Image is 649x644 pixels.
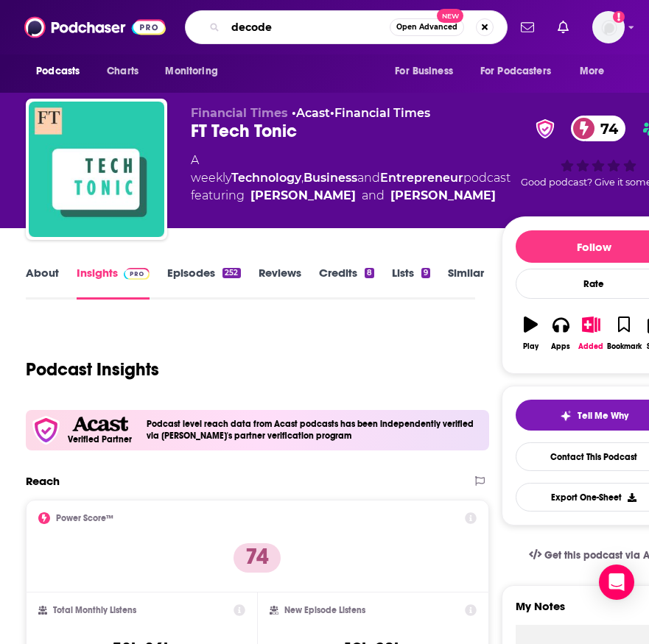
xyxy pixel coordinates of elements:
a: 74 [571,116,625,141]
span: and [357,171,380,185]
a: Acast [296,106,330,120]
span: Financial Times [191,106,288,120]
div: Open Intercom Messenger [599,565,634,600]
span: featuring [191,187,511,205]
button: Open AdvancedNew [390,18,464,36]
span: 74 [586,116,625,141]
img: User Profile [592,11,625,43]
span: New [437,9,463,23]
a: About [26,266,59,300]
svg: Add a profile image [613,11,625,23]
div: A weekly podcast [191,152,511,205]
button: Added [576,307,606,360]
button: open menu [569,57,623,85]
input: Search podcasts, credits, & more... [225,15,390,39]
div: Apps [551,342,570,351]
button: Show profile menu [592,11,625,43]
p: 74 [234,543,281,573]
div: Search podcasts, credits, & more... [185,10,508,44]
span: Tell Me Why [578,410,628,422]
button: open menu [471,57,572,85]
img: tell me why sparkle [560,410,572,422]
a: Show notifications dropdown [515,15,540,40]
a: Technology [231,171,301,185]
button: open menu [155,57,236,85]
span: Open Advanced [396,24,457,31]
span: • [292,106,330,120]
div: Play [523,342,539,351]
div: [PERSON_NAME] [250,187,356,205]
button: Apps [546,307,576,360]
h2: New Episode Listens [284,605,365,615]
img: verified Badge [531,119,559,138]
div: 252 [222,268,240,278]
img: verfied icon [32,416,60,445]
img: Podchaser - Follow, Share and Rate Podcasts [24,13,166,41]
button: Play [516,307,546,360]
div: Bookmark [607,342,642,351]
a: Credits8 [319,266,374,300]
span: • [330,106,430,120]
span: For Business [395,61,453,82]
img: FT Tech Tonic [29,102,164,237]
span: Monitoring [165,61,217,82]
div: [PERSON_NAME] [390,187,496,205]
a: Similar [448,266,484,300]
a: Reviews [259,266,301,300]
a: Show notifications dropdown [552,15,575,40]
a: Entrepreneur [380,171,463,185]
h2: Power Score™ [56,513,113,523]
span: and [362,187,385,205]
span: Podcasts [36,61,80,82]
h2: Reach [26,474,60,488]
div: 8 [365,268,374,278]
img: Podchaser Pro [124,268,150,280]
h1: Podcast Insights [26,358,159,381]
h4: Podcast level reach data from Acast podcasts has been independently verified via [PERSON_NAME]'s ... [147,419,483,441]
button: open menu [26,57,99,85]
span: Charts [107,61,138,82]
div: 9 [421,268,430,278]
a: Episodes252 [167,266,240,300]
a: Charts [97,57,147,85]
div: Added [578,342,603,351]
span: , [301,171,304,185]
h5: Verified Partner [68,435,132,444]
a: InsightsPodchaser Pro [77,266,150,300]
button: open menu [385,57,471,85]
a: Lists9 [392,266,430,300]
h2: Total Monthly Listens [53,605,136,615]
span: For Podcasters [480,61,551,82]
a: Business [304,171,357,185]
span: Logged in as Isla [592,11,625,43]
span: More [580,61,605,82]
button: Bookmark [606,307,642,360]
a: Financial Times [334,106,430,120]
img: Acast [72,417,128,432]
